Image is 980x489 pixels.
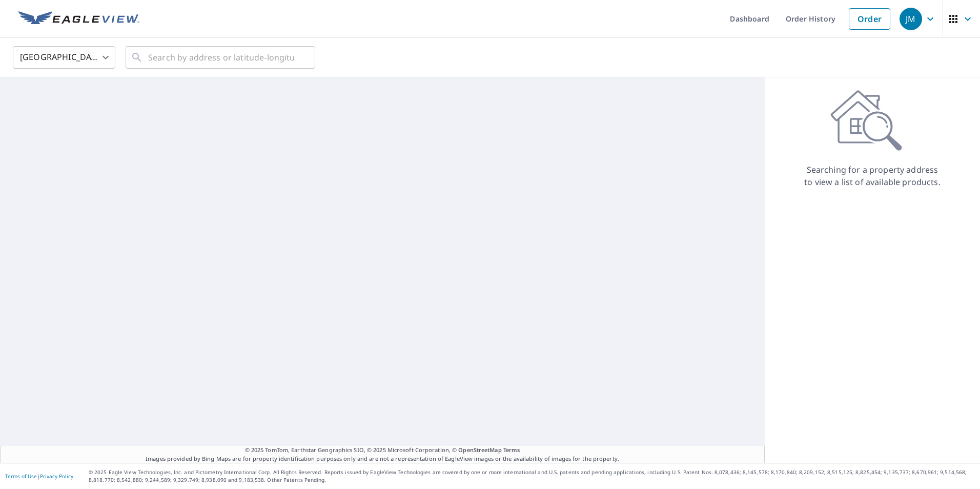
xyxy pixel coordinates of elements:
p: | [5,473,73,479]
a: Privacy Policy [40,473,73,480]
a: OpenStreetMap [458,446,501,454]
p: Searching for a property address to view a list of available products. [804,164,941,188]
div: JM [900,8,922,30]
input: Search by address or latitude-longitude [148,43,294,72]
img: EV Logo [18,11,139,27]
a: Order [849,8,890,30]
a: Terms [503,446,520,454]
p: © 2025 Eagle View Technologies, Inc. and Pictometry International Corp. All Rights Reserved. Repo... [89,468,975,484]
span: © 2025 TomTom, Earthstar Geographics SIO, © 2025 Microsoft Corporation, © [245,446,520,455]
div: [GEOGRAPHIC_DATA] [13,43,115,72]
a: Terms of Use [5,473,37,480]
